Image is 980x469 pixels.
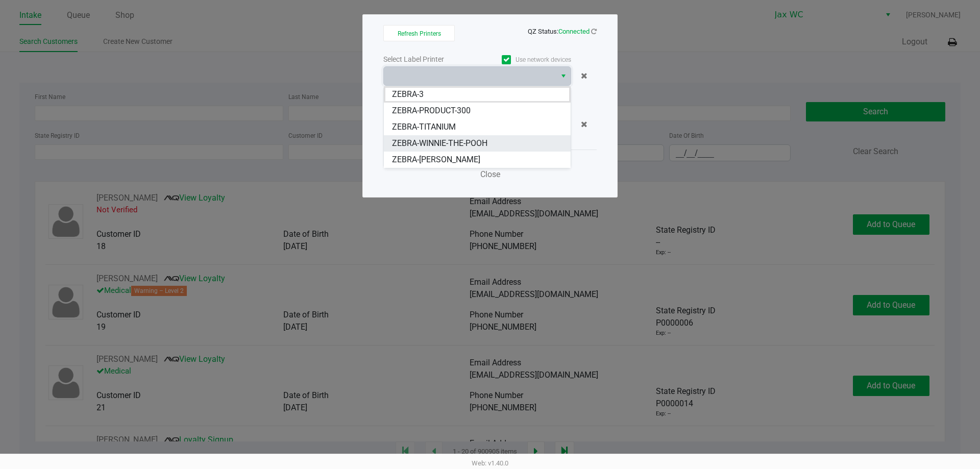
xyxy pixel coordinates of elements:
span: Refresh Printers [398,30,441,37]
button: Refresh Printers [383,25,455,41]
button: Select [556,67,571,85]
span: ZEBRA-3 [392,88,424,101]
span: ZEBRA-WINNIE-THE-POOH [392,137,487,150]
span: Connected [558,28,590,35]
span: Close [480,169,500,179]
label: Use network devices [477,55,571,64]
span: Web: v1.40.0 [472,459,508,467]
span: ZEBRA-TITANIUM [392,121,456,133]
span: QZ Status: [528,28,597,35]
button: Close [475,164,505,185]
span: ZEBRA-PRODUCT-300 [392,105,471,117]
span: ZEBRA-[PERSON_NAME] [392,154,480,166]
div: Select Label Printer [383,54,477,65]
